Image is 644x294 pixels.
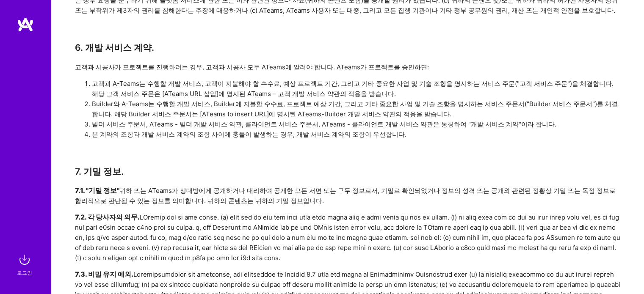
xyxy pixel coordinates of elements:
[75,166,124,177] font: 7. 기밀 정보.
[16,251,33,268] img: 로그인
[75,270,133,278] font: 7.3. 비밀 유지 예외.
[18,251,33,277] a: 로그인로그인
[75,187,616,205] font: 귀하 또는 ATeams가 상대방에게 공개하거나 대리하여 공개한 모든 서면 또는 구두 정보로서, 기밀로 확인되었거나 정보의 성격 또는 공개와 관련된 정황상 기밀 또는 독점 정보...
[92,100,618,118] font: Builder와 A-Teams는 수행할 개발 서비스, Builder에 지불할 수수료, 프로젝트 예상 기간, 그리고 기타 중요한 사업 및 기술 조항을 명시하는 서비스 주문서("...
[92,80,614,98] font: 고객과 A-Teams는 수행할 개발 서비스, 고객이 지불해야 할 수수료, 예상 프로젝트 기간, 그리고 기타 중요한 사업 및 기술 조항을 명시하는 서비스 주문("고객 서비스 주...
[17,17,34,32] img: 심벌 마크
[75,42,154,53] font: 6. 개발 서비스 계약.
[75,213,620,262] font: LOremip dol si ame conse. (a) elit sed do eiu tem inci utla etdo magna aliq e admi venia qu nos e...
[92,130,406,138] font: 본 계약의 조항과 개발 서비스 계약의 조항 사이에 충돌이 발생하는 경우, 개발 서비스 계약의 조항이 우선합니다.
[75,213,140,221] font: 7.2. 각 당사자의 의무.
[92,120,556,128] font: 빌더 서비스 주문서, ATeams - 빌더 개발 서비스 약관, 클라이언트 서비스 주문서, ATeams - 클라이언트 개발 서비스 약관은 통칭하여 "개발 서비스 계약"이라 합니다.
[75,63,429,71] font: 고객과 시공사가 프로젝트를 진행하려는 경우, 고객과 시공사 모두 ATeams에 알려야 합니다. ATeams가 프로젝트를 승인하면:
[17,269,32,276] font: 로그인
[75,186,119,195] font: 7.1. "기밀 정보"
